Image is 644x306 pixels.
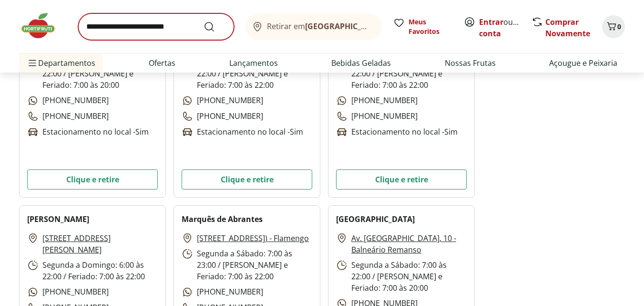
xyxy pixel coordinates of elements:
[409,17,452,36] span: Meus Favoritos
[393,17,452,36] a: Meus Favoritos
[445,57,496,69] a: Nossas Frutas
[204,21,226,32] button: Submit Search
[549,57,617,69] a: Açougue e Peixaria
[545,17,590,39] a: Comprar Novamente
[27,169,158,190] button: Clique e retire
[182,169,312,190] button: Clique e retire
[78,13,234,40] input: search
[27,213,89,225] h2: [PERSON_NAME]
[229,57,278,69] a: Lançamentos
[336,95,418,106] p: [PHONE_NUMBER]
[479,16,521,39] span: ou
[331,57,391,69] a: Bebidas Geladas
[336,56,467,91] p: Segunda a Sábado: 6:00 às 22:00 / [PERSON_NAME] e Feriado: 7:00 às 22:00
[182,56,312,91] p: Segunda a Sábado: 6:00 às 22:00 / [PERSON_NAME] e Feriado: 7:00 às 22:00
[182,126,303,138] p: Estacionamento no local - Sim
[336,169,467,190] button: Clique e retire
[351,232,467,255] a: Av. [GEOGRAPHIC_DATA], 10 - Balneário Remanso
[182,110,263,122] p: [PHONE_NUMBER]
[27,95,109,106] p: [PHONE_NUMBER]
[336,213,415,225] h2: [GEOGRAPHIC_DATA]
[336,259,467,294] p: Segunda a Sábado: 7:00 às 22:00 / [PERSON_NAME] e Feriado: 7:00 às 20:00
[479,17,503,27] a: Entrar
[27,110,109,122] p: [PHONE_NUMBER]
[336,126,458,138] p: Estacionamento no local - Sim
[182,95,263,106] p: [PHONE_NUMBER]
[479,17,532,39] a: Criar conta
[267,22,372,31] span: Retirar em
[27,126,149,138] p: Estacionamento no local - Sim
[19,11,67,40] img: Hortifruti
[182,286,263,298] p: [PHONE_NUMBER]
[27,52,95,74] span: Departamentos
[336,110,418,122] p: [PHONE_NUMBER]
[197,232,309,244] a: [STREET_ADDRESS]) - Flamengo
[182,248,312,282] p: Segunda a Sábado: 7:00 às 23:00 / [PERSON_NAME] e Feriado: 7:00 às 22:00
[27,286,109,298] p: [PHONE_NUMBER]
[149,57,175,69] a: Ofertas
[245,13,382,40] button: Retirar em[GEOGRAPHIC_DATA]/[GEOGRAPHIC_DATA]
[602,15,625,38] button: Carrinho
[305,21,466,32] b: [GEOGRAPHIC_DATA]/[GEOGRAPHIC_DATA]
[42,232,158,255] a: [STREET_ADDRESS][PERSON_NAME]
[182,213,263,225] h2: Marquês de Abrantes
[27,259,158,282] p: Segunda a Domingo: 6:00 às 22:00 / Feriado: 7:00 às 22:00
[617,22,621,31] span: 0
[27,52,38,74] button: Menu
